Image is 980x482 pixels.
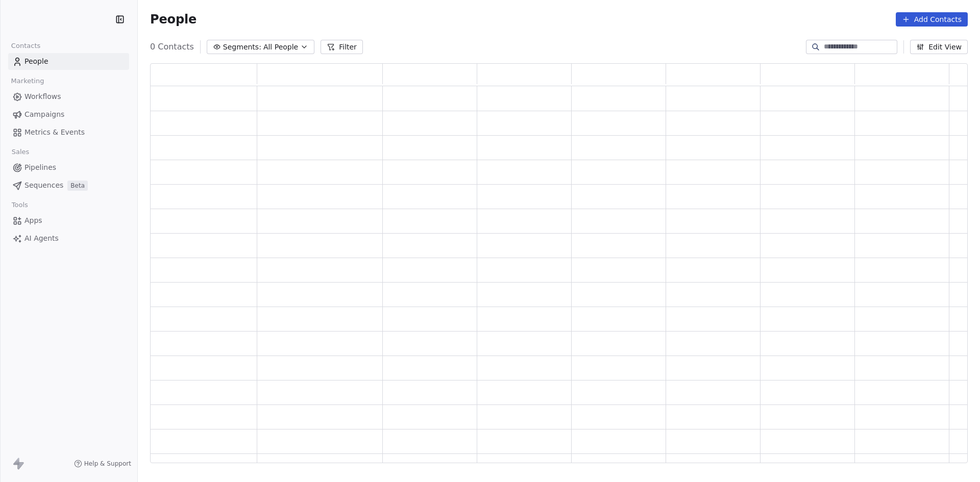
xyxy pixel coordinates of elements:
[84,460,131,468] span: Help & Support
[8,53,129,70] a: People
[223,42,261,53] span: Segments:
[8,124,129,141] a: Metrics & Events
[7,144,34,160] span: Sales
[24,91,61,102] span: Workflows
[24,127,85,138] span: Metrics & Events
[24,215,42,226] span: Apps
[910,40,968,54] button: Edit View
[8,212,129,229] a: Apps
[74,460,131,468] a: Help & Support
[321,40,363,54] button: Filter
[7,197,32,213] span: Tools
[24,109,64,120] span: Campaigns
[150,12,197,27] span: People
[896,12,968,27] button: Add Contacts
[8,230,129,247] a: AI Agents
[150,41,194,53] span: 0 Contacts
[263,42,298,53] span: All People
[7,38,45,54] span: Contacts
[8,177,129,194] a: SequencesBeta
[24,233,59,244] span: AI Agents
[67,181,88,191] span: Beta
[8,159,129,176] a: Pipelines
[8,106,129,123] a: Campaigns
[7,73,48,89] span: Marketing
[24,56,48,67] span: People
[24,180,63,191] span: Sequences
[8,88,129,105] a: Workflows
[24,162,56,173] span: Pipelines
